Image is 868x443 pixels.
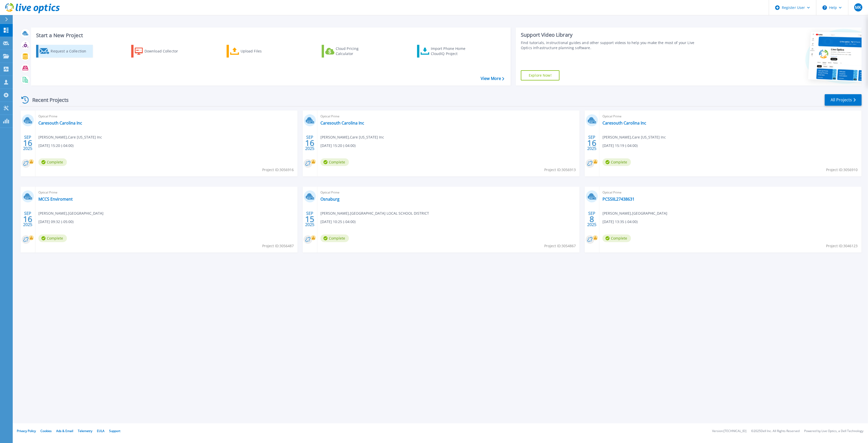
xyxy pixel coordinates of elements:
[320,143,356,148] span: [DATE] 15:20 (-04:00)
[23,210,33,228] div: SEP 2025
[602,234,631,242] span: Complete
[602,197,635,202] a: PCSSIIL27438631
[602,219,638,225] span: [DATE] 13:35 (-04:00)
[262,167,294,173] span: Project ID: 3056916
[305,217,314,221] span: 15
[109,429,120,433] a: Support
[51,46,91,56] div: Request a Collection
[320,134,384,140] span: [PERSON_NAME] , Care [US_STATE] Inc
[521,40,701,50] div: Find tutorials, instructional guides and other support videos to help you make the most of your L...
[602,190,859,195] span: Optical Prime
[38,143,73,148] span: [DATE] 15:20 (-04:00)
[587,141,596,145] span: 16
[320,158,349,166] span: Complete
[587,134,597,152] div: SEP 2025
[322,45,378,58] a: Cloud Pricing Calculator
[602,134,666,140] span: [PERSON_NAME] , Care [US_STATE] Inc
[38,158,67,166] span: Complete
[320,197,340,202] a: Osnaburg
[825,94,862,106] a: All Projects
[38,197,73,202] a: MCCS Enviroment
[23,217,32,221] span: 16
[38,219,73,225] span: [DATE] 09:32 (-05:00)
[38,211,104,216] span: [PERSON_NAME] , [GEOGRAPHIC_DATA]
[336,46,376,56] div: Cloud Pricing Calculator
[320,219,356,225] span: [DATE] 10:25 (-04:00)
[602,114,859,119] span: Optical Prime
[826,243,858,249] span: Project ID: 3046123
[36,33,504,38] h3: Start a New Project
[587,210,597,228] div: SEP 2025
[23,134,33,152] div: SEP 2025
[97,429,105,433] a: EULA
[38,234,67,242] span: Complete
[320,234,349,242] span: Complete
[855,5,861,9] span: MK
[20,94,76,106] div: Recent Projects
[38,134,102,140] span: [PERSON_NAME] , Care [US_STATE] Inc
[305,210,315,228] div: SEP 2025
[320,120,364,126] a: Caresouth Carolina Inc
[144,46,185,56] div: Download Collector
[804,430,863,433] li: Powered by Live Optics, a Dell Technology
[544,167,576,173] span: Project ID: 3056913
[320,190,577,195] span: Optical Prime
[23,141,32,145] span: 16
[826,167,858,173] span: Project ID: 3056910
[305,134,315,152] div: SEP 2025
[40,429,52,433] a: Cookies
[481,76,504,81] a: View More
[602,158,631,166] span: Complete
[262,243,294,249] span: Project ID: 3056487
[521,70,560,80] a: Explore Now!
[521,32,701,38] div: Support Video Library
[305,141,314,145] span: 16
[602,143,638,148] span: [DATE] 15:19 (-04:00)
[431,46,470,56] div: Import Phone Home CloudIQ Project
[241,46,281,56] div: Upload Files
[602,211,668,216] span: [PERSON_NAME] , [GEOGRAPHIC_DATA]
[602,120,646,126] a: Caresouth Carolina Inc
[131,45,188,58] a: Download Collector
[38,190,295,195] span: Optical Prime
[56,429,73,433] a: Ads & Email
[544,243,576,249] span: Project ID: 3054867
[590,217,594,221] span: 8
[751,430,800,433] li: © 2025 Dell Inc. All Rights Reserved
[320,211,429,216] span: [PERSON_NAME] , [GEOGRAPHIC_DATA] LOCAL SCHOOL DISTRICT
[17,429,36,433] a: Privacy Policy
[36,45,93,58] a: Request a Collection
[712,430,746,433] li: Version: [TECHNICAL_ID]
[320,114,577,119] span: Optical Prime
[227,45,283,58] a: Upload Files
[38,120,82,126] a: Caresouth Carolina Inc
[78,429,92,433] a: Telemetry
[38,114,295,119] span: Optical Prime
